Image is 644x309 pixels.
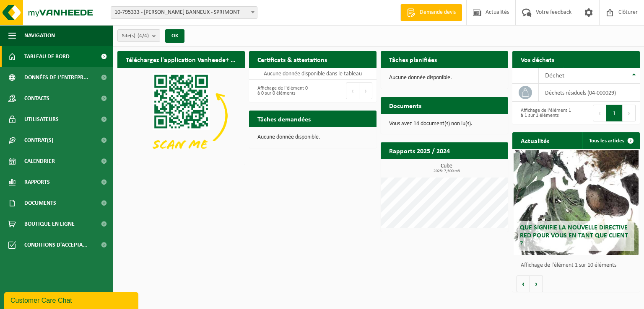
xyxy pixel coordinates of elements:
[545,72,564,79] span: Déchet
[520,224,628,247] span: Que signifie la nouvelle directive RED pour vous en tant que client ?
[249,111,319,127] h2: Tâches demandées
[517,104,572,122] div: Affichage de l'élément 1 à 1 sur 1 éléments
[381,97,430,113] h2: Documents
[389,75,500,81] p: Aucune donnée disponible.
[257,134,368,140] p: Aucune donnée disponible.
[138,33,149,39] count: (4/4)
[530,276,543,292] button: Volgende
[418,8,458,17] span: Demande devis
[606,105,623,121] button: 1
[24,67,88,88] span: Données de l'entrepr...
[117,29,160,42] button: Site(s)(4/4)
[24,46,70,67] span: Tableau de bord
[512,51,563,67] h2: Vos déchets
[582,132,639,149] a: Tous les articles
[4,291,140,309] iframe: chat widget
[539,84,640,102] td: déchets résiduels (04-000029)
[389,121,500,127] p: Vous avez 14 document(s) non lu(s).
[435,159,507,175] a: Consulter les rapports
[117,68,245,163] img: Download de VHEPlus App
[517,276,530,292] button: Vorige
[249,68,377,80] td: Aucune donnée disponible dans le tableau
[111,7,257,18] span: 10-795333 - R. SPRIMONT BANNEUX - SPRIMONT
[24,88,49,109] span: Contacts
[346,82,359,99] button: Previous
[117,51,245,67] h2: Téléchargez l'application Vanheede+ maintenant!
[514,150,639,255] a: Que signifie la nouvelle directive RED pour vous en tant que client ?
[359,82,372,99] button: Next
[400,4,462,21] a: Demande devis
[24,109,59,130] span: Utilisateurs
[593,105,606,121] button: Previous
[24,234,88,255] span: Conditions d'accepta...
[381,142,458,159] h2: Rapports 2025 / 2024
[24,193,56,214] span: Documents
[253,82,309,100] div: Affichage de l'élément 0 à 0 sur 0 éléments
[24,25,55,46] span: Navigation
[512,132,558,149] h2: Actualités
[24,130,53,151] span: Contrat(s)
[249,51,335,67] h2: Certificats & attestations
[385,169,508,173] span: 2025: 7,500 m3
[24,151,55,172] span: Calendrier
[381,51,445,67] h2: Tâches planifiées
[24,172,50,193] span: Rapports
[122,30,149,42] span: Site(s)
[623,105,636,121] button: Next
[165,29,184,43] button: OK
[111,6,257,19] span: 10-795333 - R. SPRIMONT BANNEUX - SPRIMONT
[521,263,636,268] p: Affichage de l'élément 1 sur 10 éléments
[24,214,75,234] span: Boutique en ligne
[385,163,508,173] h3: Cube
